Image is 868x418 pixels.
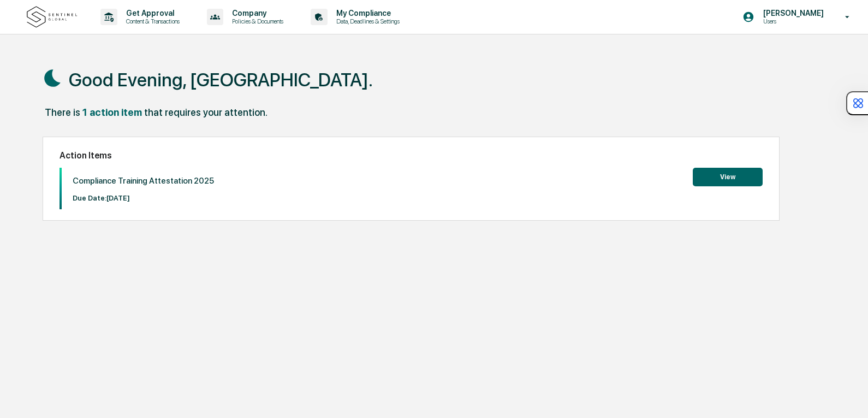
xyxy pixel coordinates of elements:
[144,107,267,118] div: that requires your attention.
[60,150,763,161] h2: Action Items
[73,194,214,202] p: Due Date: [DATE]
[73,176,214,186] p: Compliance Training Attestation 2025
[45,107,80,118] div: There is
[754,17,829,25] p: Users
[223,9,289,17] p: Company
[69,69,373,91] h1: Good Evening, [GEOGRAPHIC_DATA].
[328,9,405,17] p: My Compliance
[693,171,763,181] a: View
[223,17,289,25] p: Policies & Documents
[328,17,405,25] p: Data, Deadlines & Settings
[754,9,829,17] p: [PERSON_NAME]
[26,5,79,28] img: logo
[117,9,185,17] p: Get Approval
[117,17,185,25] p: Content & Transactions
[82,107,142,118] div: 1 action item
[693,168,763,186] button: View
